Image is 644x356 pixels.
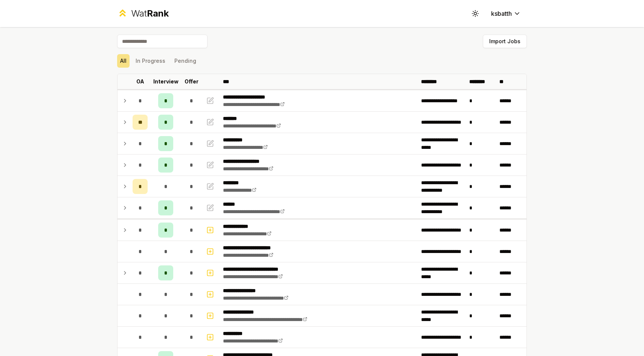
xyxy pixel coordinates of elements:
span: Rank [147,8,169,19]
p: Offer [185,78,198,85]
button: In Progress [133,54,168,68]
div: Wat [131,8,169,20]
button: Import Jobs [483,35,527,48]
button: All [117,54,130,68]
p: Interview [153,78,179,85]
button: Pending [171,54,199,68]
button: ksbatth [485,7,527,20]
span: ksbatth [491,9,512,18]
p: OA [136,78,144,85]
a: WatRank [117,8,169,20]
